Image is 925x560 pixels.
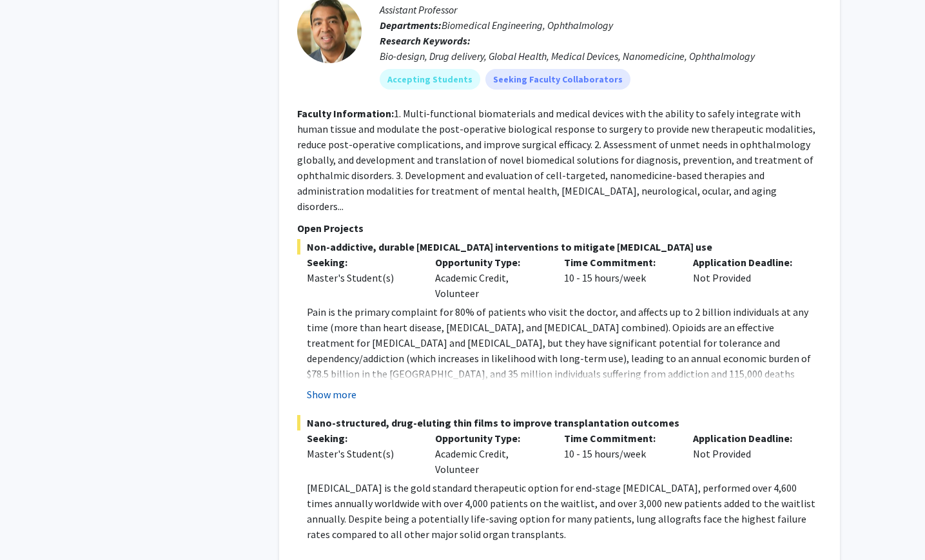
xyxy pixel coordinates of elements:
[297,107,815,213] fg-read-more: 1. Multi-functional biomaterials and medical devices with the ability to safely integrate with hu...
[564,255,674,270] p: Time Commitment:
[297,415,822,430] span: Nano-structured, drug-eluting thin films to improve transplantation outcomes
[683,430,812,477] div: Not Provided
[485,69,630,90] mat-chip: Seeking Faculty Collaborators
[693,430,803,446] p: Application Deadline:
[554,255,683,301] div: 10 - 15 hours/week
[297,220,822,236] p: Open Projects
[564,430,674,446] p: Time Commitment:
[435,255,545,270] p: Opportunity Type:
[297,239,822,255] span: Non-addictive, durable [MEDICAL_DATA] interventions to mitigate [MEDICAL_DATA] use
[307,446,416,461] div: Master's Student(s)
[307,480,822,542] p: [MEDICAL_DATA] is the gold standard therapeutic option for end-stage [MEDICAL_DATA], performed ov...
[307,255,416,270] p: Seeking:
[297,107,394,120] b: Faculty Information:
[435,430,545,446] p: Opportunity Type:
[380,19,442,32] b: Departments:
[442,19,613,32] span: Biomedical Engineering, Ophthalmology
[693,255,803,270] p: Application Deadline:
[425,430,554,477] div: Academic Credit, Volunteer
[380,69,480,90] mat-chip: Accepting Students
[870,502,915,550] iframe: Chat
[380,48,822,64] div: Bio-design, Drug delivery, Global Health, Medical Devices, Nanomedicine, Ophthalmology
[380,2,822,17] p: Assistant Professor
[425,255,554,301] div: Academic Credit, Volunteer
[554,430,683,477] div: 10 - 15 hours/week
[683,255,812,301] div: Not Provided
[307,304,822,412] p: Pain is the primary complaint for 80% of patients who visit the doctor, and affects up to 2 billi...
[307,430,416,446] p: Seeking:
[380,34,471,47] b: Research Keywords:
[307,387,356,402] button: Show more
[307,270,416,285] div: Master's Student(s)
